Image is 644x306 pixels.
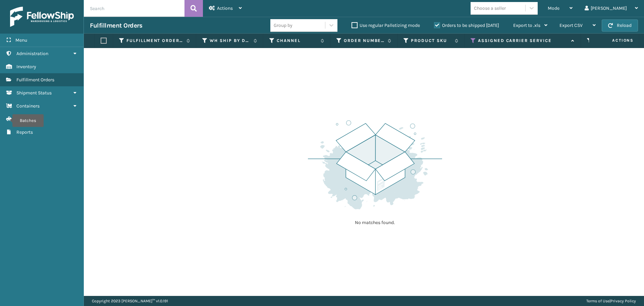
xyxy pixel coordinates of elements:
button: Reload [602,19,638,32]
span: Administration [16,51,48,56]
label: Assigned Carrier Service [478,38,568,44]
div: | [586,296,636,306]
span: Export CSV [559,23,583,28]
span: Actions [591,35,638,46]
p: Copyright 2023 [PERSON_NAME]™ v 1.0.191 [92,296,168,306]
span: Fulfillment Orders [16,77,54,83]
span: Reports [16,129,33,135]
label: Order Number [344,38,384,44]
a: Terms of Use [586,299,609,303]
label: Fulfillment Order Id [126,38,183,44]
h3: Fulfillment Orders [90,21,142,30]
span: Batches [16,116,34,122]
span: Mode [548,5,559,11]
div: Choose a seller [474,5,506,12]
span: Shipment Status [16,90,52,96]
div: Group by [274,22,292,29]
span: Inventory [16,64,36,70]
label: Orders to be shipped [DATE] [434,23,499,28]
label: Product SKU [411,38,451,44]
label: Channel [277,38,317,44]
img: logo [10,7,74,27]
span: Menu [15,37,27,43]
a: Privacy Policy [610,299,636,303]
label: Use regular Palletizing mode [352,23,420,28]
span: Export to .xls [513,23,540,28]
label: WH Ship By Date [210,38,250,44]
span: Actions [217,5,233,11]
span: Containers [16,103,40,109]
